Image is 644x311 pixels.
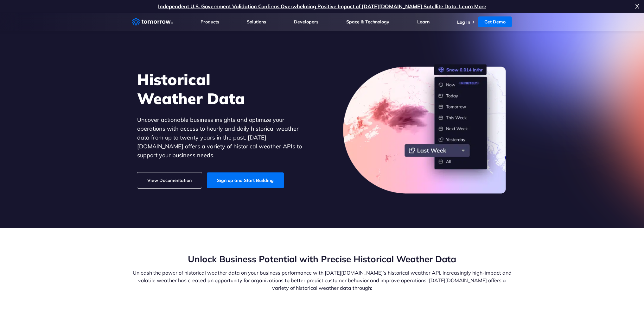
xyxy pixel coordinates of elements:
[457,19,470,25] a: Log In
[207,172,284,188] a: Sign up and Start Building
[158,3,486,9] a: Independent U.S. Government Validation Confirms Overwhelming Positive Impact of [DATE][DOMAIN_NAM...
[417,19,430,25] a: Learn
[247,19,266,25] a: Solutions
[294,19,318,25] a: Developers
[137,172,202,188] a: View Documentation
[132,17,173,27] a: Home link
[201,19,219,25] a: Products
[346,19,389,25] a: Space & Technology
[343,64,507,194] img: historical-weather-data.png.webp
[478,16,512,27] a: Get Demo
[137,115,311,160] p: Uncover actionable business insights and optimize your operations with access to hourly and daily...
[132,253,512,265] h2: Unlock Business Potential with Precise Historical Weather Data
[137,70,311,108] h1: Historical Weather Data
[132,269,512,292] p: Unleash the power of historical weather data on your business performance with [DATE][DOMAIN_NAME...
